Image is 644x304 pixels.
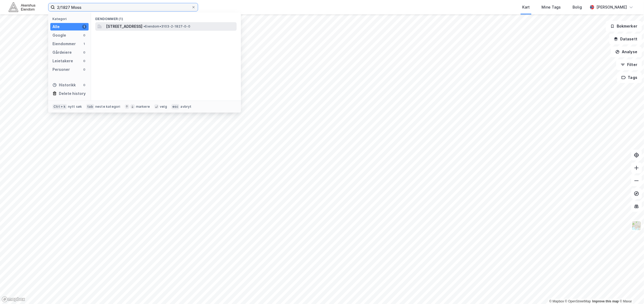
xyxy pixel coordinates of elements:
[52,24,60,30] div: Alle
[82,33,86,37] div: 0
[136,105,150,109] div: markere
[52,49,72,56] div: Gårdeiere
[55,3,191,11] input: Søk på adresse, matrikkel, gårdeiere, leietakere eller personer
[549,299,564,303] a: Mapbox
[592,299,619,303] a: Improve this map
[617,72,642,83] button: Tags
[86,104,94,109] div: tab
[541,4,561,10] div: Mine Tags
[91,13,241,22] div: Eiendommer (1)
[606,21,642,32] button: Bokmerker
[596,4,627,10] div: [PERSON_NAME]
[82,42,86,46] div: 1
[82,83,86,87] div: 0
[143,24,190,29] span: Eiendom • 3103-2-1827-0-0
[631,221,642,231] img: Z
[573,4,582,10] div: Bolig
[611,47,642,57] button: Analyse
[143,24,145,28] span: •
[9,2,35,12] img: akershus-eiendom-logo.9091f326c980b4bce74ccdd9f866810c.svg
[52,17,89,21] div: Kategori
[82,59,86,63] div: 0
[609,34,642,44] button: Datasett
[52,58,73,64] div: Leietakere
[616,59,642,70] button: Filter
[52,82,76,88] div: Historikk
[160,105,167,109] div: velg
[52,32,66,39] div: Google
[106,23,142,30] span: [STREET_ADDRESS]
[82,67,86,72] div: 0
[68,105,82,109] div: nytt søk
[617,278,644,304] div: Kontrollprogram for chat
[522,4,530,10] div: Kart
[82,50,86,55] div: 0
[95,105,120,109] div: neste kategori
[52,104,67,109] div: Ctrl + k
[59,90,86,97] div: Delete history
[82,25,86,29] div: 1
[2,296,25,302] a: Mapbox homepage
[52,66,70,73] div: Personer
[617,278,644,304] iframe: Chat Widget
[565,299,591,303] a: OpenStreetMap
[52,41,76,47] div: Eiendommer
[180,105,191,109] div: avbryt
[171,104,180,109] div: esc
